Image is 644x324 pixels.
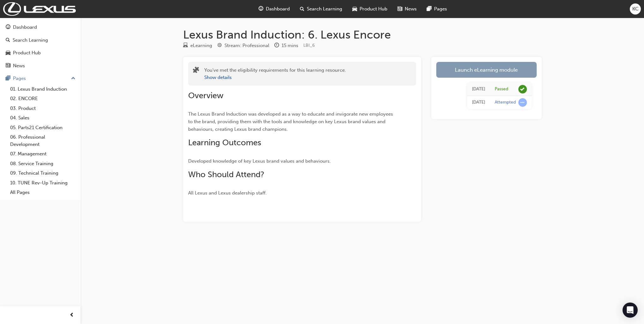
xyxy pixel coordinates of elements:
[183,43,188,49] span: learningResourceType_ELEARNING-icon
[13,62,25,69] div: News
[352,5,357,13] span: car-icon
[360,5,387,13] span: Product Hub
[8,84,78,94] a: 01. Lexus Brand Induction
[8,159,78,169] a: 08. Service Training
[495,99,516,105] div: Attempted
[472,86,485,93] div: Fri Aug 08 2025 12:58:14 GMT+0930 (Australian Central Standard Time)
[3,34,78,46] a: Search Learning
[6,38,10,43] span: search-icon
[224,42,269,49] div: Stream: Professional
[3,60,78,72] a: News
[71,75,75,83] span: up-icon
[188,91,224,100] span: Overview
[392,3,422,15] a: news-iconNews
[13,49,41,57] div: Product Hub
[8,132,78,149] a: 06. Professional Development
[3,73,78,84] button: Pages
[282,42,298,49] div: 15 mins
[300,5,304,13] span: search-icon
[188,158,331,164] span: Developed knowledge of key Lexus brand values and behaviours.
[495,86,508,92] div: Passed
[188,111,394,132] span: The Lexus Brand Induction was developed as a way to educate and invigorate new employees to the b...
[8,168,78,178] a: 09. Technical Training
[13,37,48,44] div: Search Learning
[472,99,485,106] div: Fri Aug 08 2025 12:50:41 GMT+0930 (Australian Central Standard Time)
[69,311,74,319] span: prev-icon
[8,149,78,159] a: 07. Management
[188,170,264,179] span: Who Should Attend?
[204,74,232,81] button: Show details
[436,62,537,78] a: Launch eLearning module
[8,113,78,123] a: 04. Sales
[405,5,417,13] span: News
[623,303,638,318] div: Open Intercom Messenger
[13,24,37,31] div: Dashboard
[274,43,279,49] span: clock-icon
[190,42,212,49] div: eLearning
[217,43,222,49] span: target-icon
[204,67,346,81] div: You've met the eligibility requirements for this learning resource.
[8,94,78,104] a: 02. ENCORE
[8,188,78,197] a: All Pages
[3,21,78,33] a: Dashboard
[259,5,263,13] span: guage-icon
[274,42,298,50] div: Duration
[295,3,347,15] a: search-iconSearch Learning
[3,2,76,16] img: Trak
[3,47,78,59] a: Product Hub
[427,5,432,13] span: pages-icon
[193,67,199,75] span: puzzle-icon
[422,3,452,15] a: pages-iconPages
[253,3,295,15] a: guage-iconDashboard
[8,123,78,133] a: 05. Parts21 Certification
[6,76,10,81] span: pages-icon
[8,178,78,188] a: 10. TUNE Rev-Up Training
[13,75,26,82] div: Pages
[217,42,269,50] div: Stream
[6,63,10,69] span: news-icon
[3,20,78,73] button: DashboardSearch LearningProduct HubNews
[266,5,290,13] span: Dashboard
[630,3,641,15] button: KC
[183,28,542,42] h1: Lexus Brand Induction: 6. Lexus Encore
[518,98,527,107] span: learningRecordVerb_ATTEMPT-icon
[518,85,527,93] span: learningRecordVerb_PASS-icon
[307,5,342,13] span: Search Learning
[188,190,267,196] span: All Lexus and Lexus dealership staff.
[303,43,315,48] span: Learning resource code
[6,25,10,30] span: guage-icon
[397,5,402,13] span: news-icon
[434,5,447,13] span: Pages
[632,5,639,13] span: KC
[183,42,212,50] div: Type
[188,138,261,147] span: Learning Outcomes
[6,50,10,56] span: car-icon
[347,3,392,15] a: car-iconProduct Hub
[8,104,78,113] a: 03. Product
